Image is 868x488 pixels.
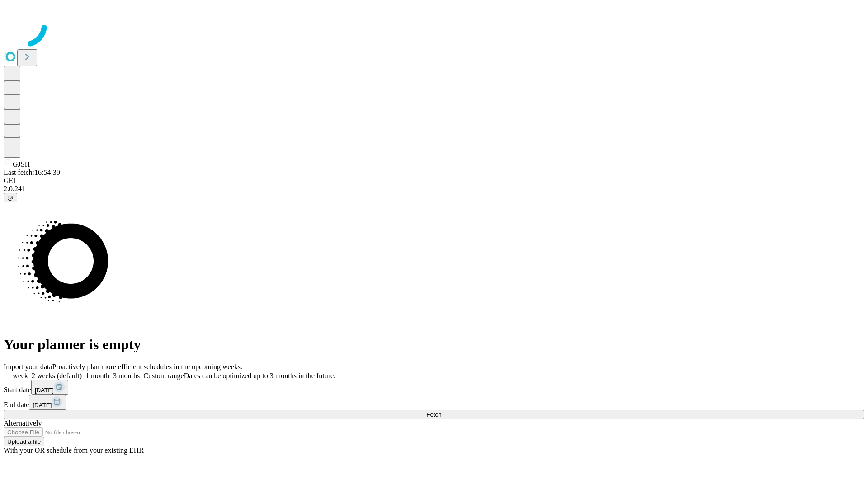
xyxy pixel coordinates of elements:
[4,419,42,427] span: Alternatively
[4,410,864,419] button: Fetch
[184,372,335,380] span: Dates can be optimized up to 3 months in the future.
[52,363,242,371] span: Proactively plan more efficient schedules in the upcoming weeks.
[426,411,441,418] span: Fetch
[4,446,144,454] span: With your OR schedule from your existing EHR
[32,372,82,380] span: 2 weeks (default)
[143,372,184,380] span: Custom range
[113,372,140,380] span: 3 months
[33,402,52,408] span: [DATE]
[35,387,54,394] span: [DATE]
[13,160,30,168] span: GJSH
[4,395,864,410] div: End date
[7,372,28,380] span: 1 week
[4,363,52,371] span: Import your data
[4,185,864,193] div: 2.0.241
[31,380,68,395] button: [DATE]
[4,336,864,353] h1: Your planner is empty
[4,437,44,446] button: Upload a file
[4,193,17,202] button: @
[29,395,66,410] button: [DATE]
[85,372,109,380] span: 1 month
[4,177,864,185] div: GEI
[7,194,14,201] span: @
[4,169,60,176] span: Last fetch: 16:54:39
[4,380,864,395] div: Start date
